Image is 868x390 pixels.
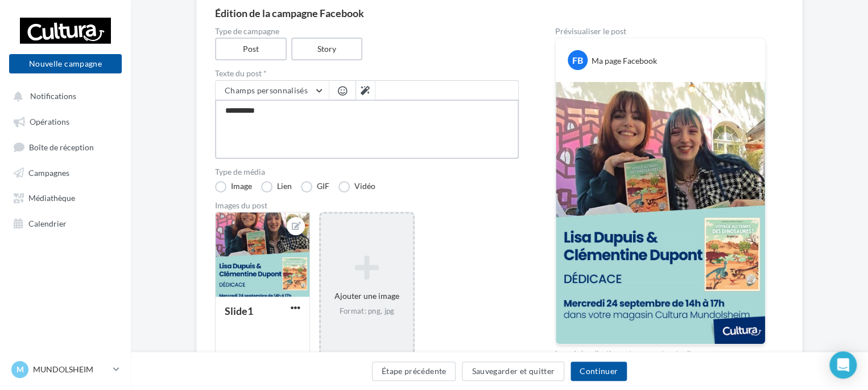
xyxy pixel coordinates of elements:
button: Sauvegarder et quitter [462,362,564,381]
label: Story [291,38,363,60]
label: Type de campagne [215,27,519,35]
div: FB [568,50,588,70]
div: Images du post [215,202,519,210]
button: Continuer [571,362,627,381]
div: Édition de la campagne Facebook [215,8,784,18]
span: Campagnes [28,167,69,177]
span: Boîte de réception [29,142,94,151]
button: Notifications [7,85,119,106]
span: Médiathèque [28,193,75,203]
label: Type de média [215,168,519,176]
a: Opérations [7,110,124,131]
label: Vidéo [338,181,375,192]
div: Ma page Facebook [592,55,657,67]
div: Slide1 [225,305,253,317]
a: Boîte de réception [7,136,124,157]
span: M [16,364,24,375]
label: GIF [301,181,329,192]
label: Lien [261,181,292,192]
a: M MUNDOLSHEIM [9,359,122,380]
span: Calendrier [28,218,67,228]
label: Texte du post * [215,69,519,77]
div: Open Intercom Messenger [829,351,857,379]
label: Post [215,38,287,60]
button: Étape précédente [372,362,456,381]
a: Calendrier [7,212,124,233]
label: Image [215,181,252,192]
a: Campagnes [7,162,124,182]
span: Notifications [30,91,76,101]
p: MUNDOLSHEIM [33,364,109,375]
span: Champs personnalisés [225,85,308,95]
button: Nouvelle campagne [9,54,122,73]
span: Opérations [30,117,69,126]
div: La prévisualisation est non-contractuelle [555,344,766,359]
button: Champs personnalisés [216,81,329,100]
a: Médiathèque [7,187,124,207]
div: Prévisualiser le post [555,27,766,35]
